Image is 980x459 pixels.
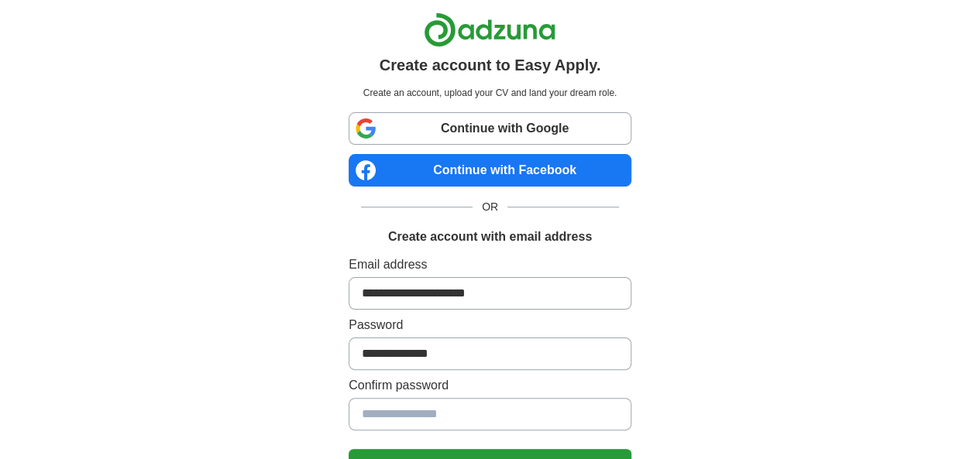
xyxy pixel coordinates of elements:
label: Email address [349,255,631,274]
a: Continue with Facebook [349,154,631,187]
p: Create an account, upload your CV and land your dream role. [352,86,628,100]
h1: Create account to Easy Apply. [380,53,601,77]
a: Continue with Google [349,112,631,145]
img: Adzuna logo [424,12,555,47]
label: Password [349,316,631,334]
label: Confirm password [349,376,631,395]
span: OR [473,199,507,215]
h1: Create account with email address [388,228,592,246]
